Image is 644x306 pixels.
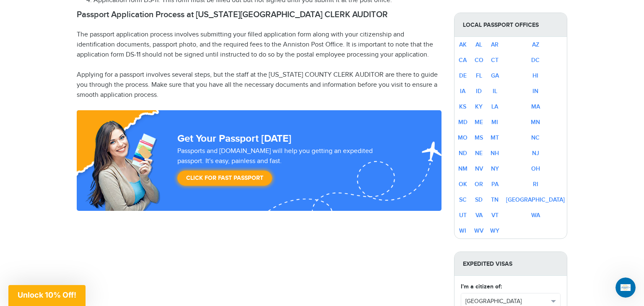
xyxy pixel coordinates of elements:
span: [GEOGRAPHIC_DATA] [465,297,548,306]
a: SC [459,196,467,203]
a: MO [458,134,467,141]
a: ME [475,119,483,126]
h2: Passport Application Process at [US_STATE][GEOGRAPHIC_DATA] CLERK AUDITOR [77,10,441,20]
a: SD [475,196,483,203]
a: RI [533,181,538,188]
strong: Expedited Visas [454,252,567,276]
a: OR [475,181,483,188]
a: OK [459,181,467,188]
a: CO [475,57,483,64]
a: AZ [532,41,539,48]
a: WI [459,227,466,234]
strong: Get Your Passport [DATE] [177,132,291,145]
a: NC [531,134,540,141]
a: TN [491,196,499,203]
a: DC [531,57,540,64]
a: WV [474,227,483,234]
a: MI [491,119,498,126]
a: WA [531,212,540,219]
a: VT [491,212,499,219]
a: NJ [532,150,539,157]
a: MN [531,119,540,126]
a: PA [491,181,499,188]
label: I'm a citizen of: [461,282,502,291]
iframe: Intercom live chat [615,277,636,298]
a: FL [476,72,482,79]
a: WY [490,227,499,234]
a: AL [475,41,482,48]
div: Passports and [DOMAIN_NAME] will help you getting an expedited passport. It's easy, painless and ... [174,146,403,190]
a: IA [460,88,465,95]
a: GA [491,72,499,79]
a: VA [475,212,483,219]
a: MS [475,134,483,141]
strong: Local Passport Offices [454,13,567,37]
span: Unlock 10% Off! [18,290,76,299]
a: MD [458,119,467,126]
a: DE [459,72,467,79]
a: NE [475,150,483,157]
a: CT [491,57,499,64]
a: AK [459,41,467,48]
a: IN [532,88,538,95]
a: UT [459,212,467,219]
a: ID [476,88,482,95]
a: NH [491,150,499,157]
a: Click for Fast Passport [177,171,272,186]
a: NM [458,165,467,172]
a: MT [491,134,499,141]
p: The passport application process involves submitting your filled application form along with your... [77,30,441,60]
a: KS [459,103,466,110]
a: HI [532,72,538,79]
a: MA [531,103,540,110]
a: [GEOGRAPHIC_DATA] [506,196,565,203]
a: ND [459,150,467,157]
a: IL [493,88,497,95]
a: NY [491,165,499,172]
p: Applying for a passport involves several steps, but the staff at the [US_STATE] COUNTY CLERK AUDI... [77,70,441,100]
a: LA [491,103,498,110]
a: CA [459,57,467,64]
a: KY [475,103,483,110]
a: AR [491,41,499,48]
a: NV [475,165,483,172]
div: Unlock 10% Off! [8,285,86,306]
a: OH [531,165,540,172]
